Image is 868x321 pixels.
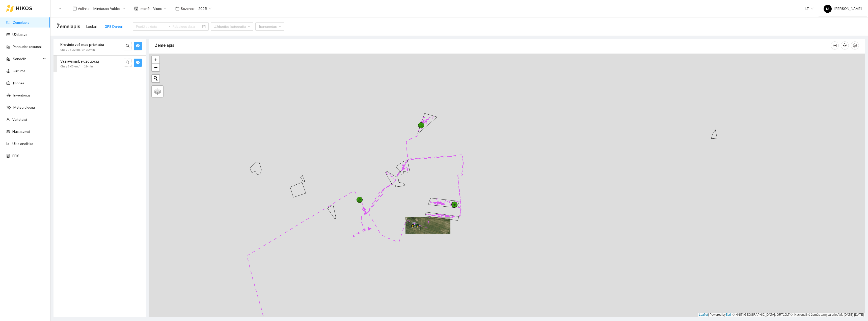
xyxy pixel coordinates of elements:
a: Žemėlapis [13,20,29,24]
input: Pradžios data [136,24,165,29]
span: swap-right [167,24,171,29]
a: Inventorius [13,93,31,97]
span: Žemėlapis [57,22,80,31]
span: [PERSON_NAME] [824,7,862,11]
a: Ūkio analitika [12,142,33,146]
div: Važiavimai be užduočių0ha / 8.03km / 1h 29minsearcheye [53,56,146,72]
button: eye [134,42,142,50]
span: 0ha / 25.32km / 3h 30min [60,47,95,52]
span: menu-fold [59,6,64,11]
a: Užduotys [12,33,27,37]
button: eye [134,59,142,67]
span: calendar [175,7,179,11]
span: LT [805,5,813,12]
span: eye [136,44,140,48]
span: Aplinka : [78,6,90,11]
span: + [154,57,157,63]
span: shop [134,7,138,11]
a: Įmonės [13,81,24,85]
button: search [124,59,132,67]
button: Initiate a new search [152,75,159,82]
div: Krovinio vežimas priekaba0ha / 25.32km / 3h 30minsearcheye [53,39,146,55]
a: Nustatymai [12,130,30,134]
span: M [826,5,829,13]
a: Zoom out [152,64,159,71]
span: column-width [831,43,838,47]
a: Leaflet [699,313,708,316]
a: PPIS [12,154,19,158]
div: GPS Darbai [105,24,123,29]
button: search [124,42,132,50]
span: Įmonė : [140,6,150,11]
div: Laukai [86,24,97,29]
button: menu-fold [57,4,67,14]
strong: Važiavimai be užduočių [60,59,99,63]
span: Sezonas : [181,6,195,11]
a: Panaudoti resursai [13,45,42,49]
a: Zoom in [152,56,159,64]
a: Esri [726,313,731,316]
span: eye [136,60,140,65]
span: 0ha / 8.03km / 1h 29min [60,64,93,69]
span: − [154,64,157,70]
input: Pabaigos data [173,24,201,29]
a: Meteorologija [13,105,35,109]
a: Kultūros [13,69,25,73]
span: 2025 [198,5,211,12]
a: Layers [152,86,163,97]
a: Vartotojai [12,117,27,121]
span: to [167,24,171,29]
span: layout [73,7,77,11]
span: Visos [153,5,166,12]
strong: Krovinio vežimas priekaba [60,43,104,47]
span: | [732,313,733,316]
button: column-width [831,41,839,50]
span: search [126,60,130,65]
span: Mindaugo Valdos [93,5,125,12]
span: Sandėlis [13,54,42,64]
div: | Powered by © HNIT-[GEOGRAPHIC_DATA]; ORT10LT ©, Nacionalinė žemės tarnyba prie AM, [DATE]-[DATE] [698,313,865,317]
span: search [126,44,130,48]
div: Žemėlapis [155,38,831,53]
